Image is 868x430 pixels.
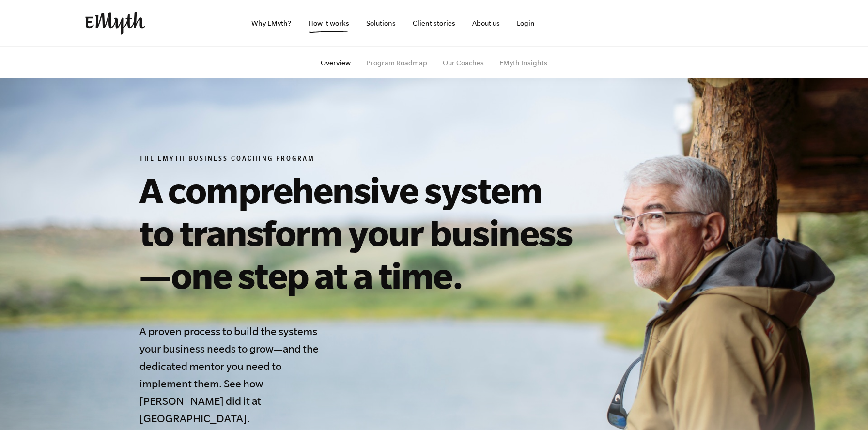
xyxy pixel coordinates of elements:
[499,59,547,67] a: EMyth Insights
[139,322,325,427] h4: A proven process to build the systems your business needs to grow—and the dedicated mentor you ne...
[85,12,145,35] img: EMyth
[139,169,581,296] h1: A comprehensive system to transform your business—one step at a time.
[681,13,783,34] iframe: Embedded CTA
[366,59,427,67] a: Program Roadmap
[321,59,351,67] a: Overview
[139,155,581,165] h6: The EMyth Business Coaching Program
[443,59,484,67] a: Our Coaches
[574,13,676,34] iframe: Embedded CTA
[820,384,868,430] iframe: Chat Widget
